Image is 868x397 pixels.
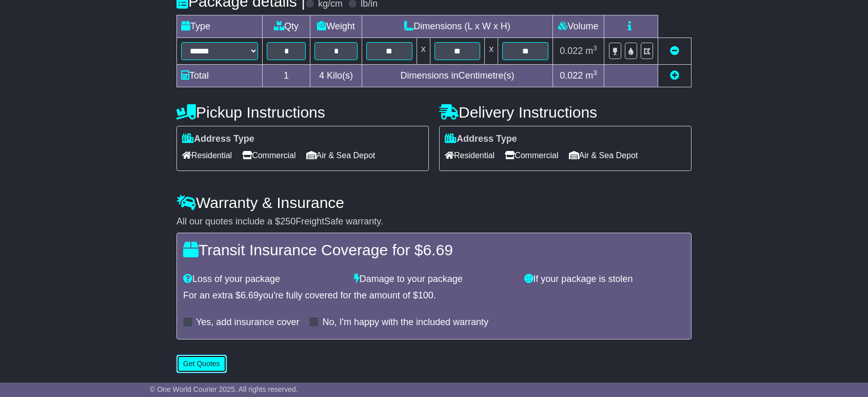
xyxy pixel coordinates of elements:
[417,38,430,65] td: x
[177,65,263,87] td: Total
[560,46,583,56] span: 0.022
[322,317,488,328] label: No, I'm happy with the included warranty
[362,65,553,87] td: Dimensions in Centimetre(s)
[485,38,498,65] td: x
[585,46,597,56] span: m
[423,241,452,258] span: 6.69
[319,70,324,81] span: 4
[569,147,638,163] span: Air & Sea Depot
[505,147,558,163] span: Commercial
[263,65,310,87] td: 1
[182,147,232,163] span: Residential
[176,194,692,211] h4: Warranty & Insurance
[445,147,495,163] span: Residential
[593,69,597,77] sup: 3
[362,15,553,38] td: Dimensions (L x W x H)
[263,15,310,38] td: Qty
[176,216,692,228] div: All our quotes include a $ FreightSafe warranty.
[196,317,299,328] label: Yes, add insurance cover
[241,290,259,300] span: 6.69
[553,15,604,38] td: Volume
[306,147,376,163] span: Air & Sea Depot
[150,385,298,393] span: © One World Courier 2025. All rights reserved.
[242,147,295,163] span: Commercial
[670,46,679,56] a: Remove this item
[519,274,690,285] div: If your package is stolen
[310,65,362,87] td: Kilo(s)
[183,241,685,258] h4: Transit Insurance Coverage for $
[176,104,429,121] h4: Pickup Instructions
[560,70,583,81] span: 0.022
[439,104,692,121] h4: Delivery Instructions
[182,134,254,145] label: Address Type
[670,70,679,81] a: Add new item
[280,216,295,226] span: 250
[445,134,517,145] label: Address Type
[178,274,349,285] div: Loss of your package
[177,15,263,38] td: Type
[593,44,597,52] sup: 3
[418,290,433,300] span: 100
[176,355,227,373] button: Get Quotes
[310,15,362,38] td: Weight
[585,70,597,81] span: m
[349,274,520,285] div: Damage to your package
[183,290,685,301] div: For an extra $ you're fully covered for the amount of $ .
